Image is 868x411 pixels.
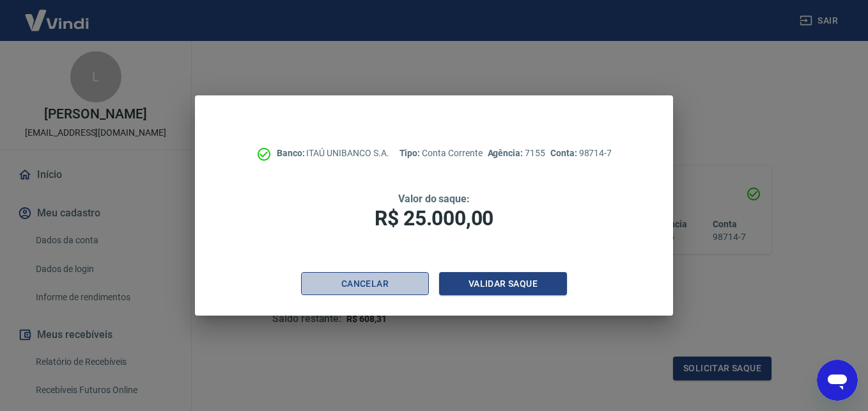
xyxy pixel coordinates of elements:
span: R$ 25.000,00 [375,206,493,230]
p: ITAÚ UNIBANCO S.A. [277,147,389,160]
span: Agência: [488,148,525,158]
span: Banco: [277,148,307,158]
p: 98714-7 [550,147,612,160]
span: Conta: [550,148,579,158]
p: Conta Corrente [399,147,483,160]
iframe: Botão para abrir a janela de mensagens [817,360,858,401]
span: Valor do saque: [398,193,470,205]
p: 7155 [488,147,545,160]
button: Validar saque [439,272,567,296]
button: Cancelar [301,272,429,296]
span: Tipo: [399,148,422,158]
